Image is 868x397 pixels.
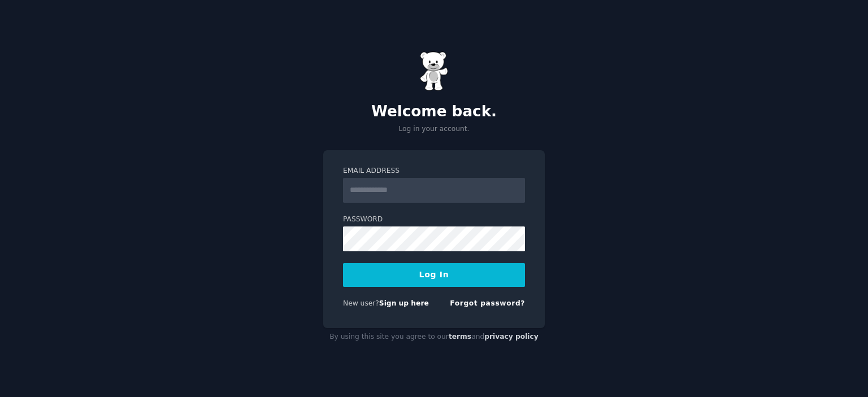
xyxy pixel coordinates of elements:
[323,103,545,121] h2: Welcome back.
[323,328,545,346] div: By using this site you agree to our and
[323,124,545,134] p: Log in your account.
[343,215,525,225] label: Password
[484,333,539,341] a: privacy policy
[449,333,471,341] a: terms
[450,299,525,307] a: Forgot password?
[343,166,525,176] label: Email Address
[379,299,429,307] a: Sign up here
[420,51,448,91] img: Gummy Bear
[343,263,525,287] button: Log In
[343,299,379,307] span: New user?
